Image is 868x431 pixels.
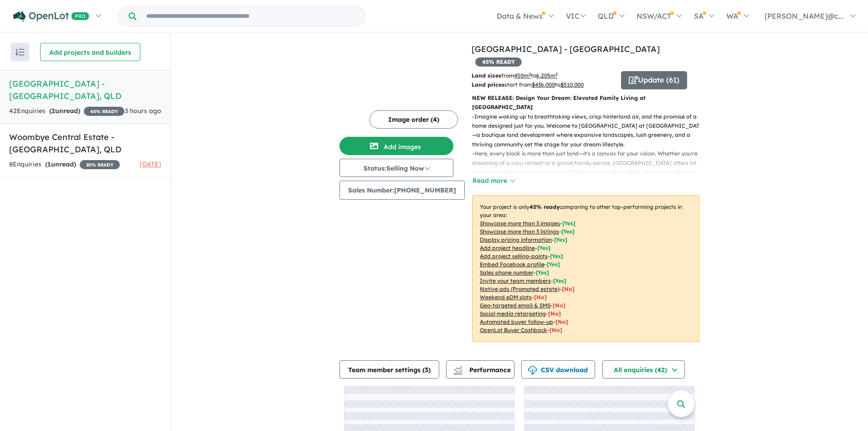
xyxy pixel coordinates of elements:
b: 45 % ready [529,203,560,210]
span: 3 [425,366,428,374]
span: [PERSON_NAME]@c... [765,11,844,21]
span: [No] [562,286,575,292]
button: Status:Selling Now [339,159,453,177]
sup: 2 [555,72,558,77]
u: Showcase more than 3 images [480,220,560,227]
p: - Here, every block is more than just land—it's a canvas for your vision. Whether you're dreaming... [472,149,707,196]
u: Add project headline [480,244,535,251]
p: NEW RELEASE: Design Your Dream: Elevated Family Living at [GEOGRAPHIC_DATA] [472,93,699,112]
u: Social media retargeting [480,310,546,317]
p: - Imagine waking up to breathtaking views, crisp hinterland air, and the promise of a home design... [472,112,707,150]
button: Image order (4) [370,110,458,129]
span: to [531,72,558,79]
h5: [GEOGRAPHIC_DATA] - [GEOGRAPHIC_DATA] , QLD [9,78,161,102]
u: Embed Facebook profile [480,261,544,268]
span: [No] [555,318,568,325]
button: Sales Number:[PHONE_NUMBER] [339,181,465,200]
button: All enquiries (42) [602,360,685,379]
u: Sales phone number [480,269,534,276]
input: Try estate name, suburb, builder or developer [138,6,363,26]
span: [ Yes ] [547,261,560,268]
span: 45 % READY [475,57,522,67]
strong: ( unread) [45,160,76,168]
sup: 2 [529,72,531,77]
span: 20 % READY [80,160,120,169]
span: [ Yes ] [553,277,566,284]
span: [DATE] [139,160,161,168]
button: Performance [446,360,514,379]
img: bar-chart.svg [453,369,462,374]
u: Invite your team members [480,277,551,284]
u: 450 m [514,72,531,79]
u: OpenLot Buyer Cashback [480,327,547,333]
u: 6,205 m [536,72,558,79]
u: $ 436,000 [532,81,555,88]
span: 1 [47,160,51,168]
img: Openlot PRO Logo White [13,11,89,22]
span: [ Yes ] [561,228,575,235]
p: start from [472,80,614,89]
span: Performance [455,366,511,374]
span: [ Yes ] [536,269,549,276]
span: [ Yes ] [537,244,550,251]
button: Read more [472,176,515,186]
span: [No] [548,310,561,317]
span: [No] [553,302,565,309]
b: Land prices [472,81,504,88]
u: Display pricing information [480,236,552,243]
img: line-chart.svg [454,366,462,371]
u: Add project selling-points [480,253,548,260]
u: Geo-targeted email & SMS [480,302,550,309]
a: [GEOGRAPHIC_DATA] - [GEOGRAPHIC_DATA] [472,44,660,54]
span: [No] [534,294,547,301]
button: Update (61) [621,71,687,89]
h5: Woombye Central Estate - [GEOGRAPHIC_DATA] , QLD [9,131,161,156]
span: [No] [550,327,562,333]
u: $ 510,000 [560,81,584,88]
button: Add projects and builders [40,43,140,61]
b: Land sizes [472,72,501,79]
div: 8 Enquir ies [9,159,120,170]
u: Weekend eDM slots [480,294,532,301]
div: 42 Enquir ies [9,106,124,117]
p: from [472,71,614,80]
u: Showcase more than 3 listings [480,228,559,235]
span: [ Yes ] [562,220,575,227]
span: [ Yes ] [550,253,563,260]
p: Your project is only comparing to other top-performing projects in your area: - - - - - - - - - -... [472,195,699,342]
span: 2 [51,107,55,115]
img: sort.svg [15,49,25,56]
button: Team member settings (3) [339,360,439,379]
button: CSV download [521,360,595,379]
span: to [555,81,584,88]
strong: ( unread) [49,107,80,115]
u: Native ads (Promoted estate) [480,286,560,292]
span: [ Yes ] [554,236,567,243]
img: download icon [528,366,537,375]
span: 45 % READY [84,107,124,116]
u: Automated buyer follow-up [480,318,553,325]
button: Add images [339,137,453,155]
span: 3 hours ago [125,107,161,115]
